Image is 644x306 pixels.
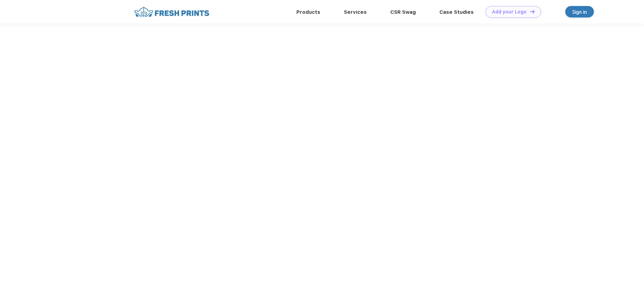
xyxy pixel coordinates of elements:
[492,9,527,15] div: Add your Logo
[132,6,211,18] img: fo%20logo%202.webp
[530,10,535,13] img: DT
[565,6,594,17] a: Sign in
[572,8,587,16] div: Sign in
[296,9,320,15] a: Products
